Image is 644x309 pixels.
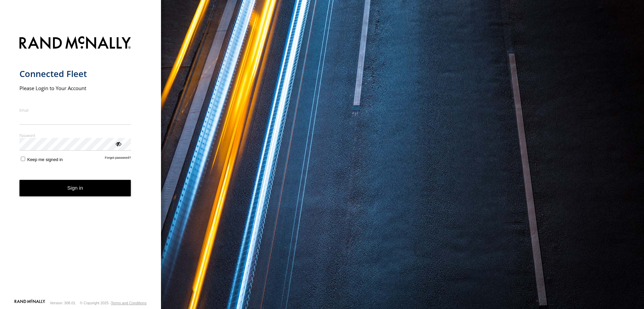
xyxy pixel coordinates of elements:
[19,32,142,299] form: main
[50,301,75,305] div: Version: 308.01
[19,108,131,113] label: Email
[19,180,131,196] button: Sign in
[19,35,131,52] img: Rand McNally
[115,140,121,147] div: ViewPassword
[105,156,131,162] a: Forgot password?
[14,300,45,306] a: Visit our Website
[19,68,131,79] h1: Connected Fleet
[19,133,131,138] label: Password
[111,301,147,305] a: Terms and Conditions
[21,157,25,161] input: Keep me signed in
[80,301,147,305] div: © Copyright 2025 -
[27,157,63,162] span: Keep me signed in
[19,85,131,91] h2: Please Login to Your Account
